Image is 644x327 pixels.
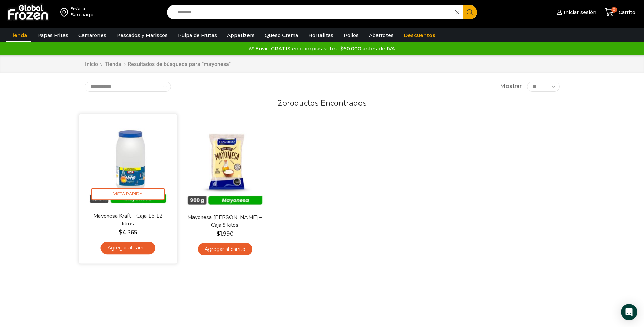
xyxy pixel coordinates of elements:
[305,29,337,42] a: Hortalizas
[118,229,122,235] span: $
[621,304,637,320] div: Open Intercom Messenger
[91,188,165,200] span: Vista Rápida
[88,212,167,228] a: Mayonesa Kraft – Caja 15,12 litros
[85,61,98,68] a: Inicio
[34,29,72,42] a: Papas Fritas
[85,61,231,68] nav: Breadcrumb
[611,7,617,13] span: 0
[6,29,31,42] a: Tienda
[603,4,637,20] a: 0 Carrito
[217,230,220,237] span: $
[174,29,220,42] a: Pulpa de Frutas
[104,61,122,68] a: Tienda
[366,29,397,42] a: Abarrotes
[71,11,94,18] div: Santiago
[562,9,596,16] span: Iniciar sesión
[60,6,71,18] img: address-field-icon.svg
[85,82,171,92] select: Pedido de la tienda
[401,29,439,42] a: Descuentos
[71,6,94,11] div: Enviar a
[340,29,362,42] a: Pollos
[463,5,477,19] button: Search button
[555,5,596,19] a: Iniciar sesión
[75,29,110,42] a: Camarones
[261,29,301,42] a: Queso Crema
[100,242,155,254] a: Agregar al carrito: “Mayonesa Kraft - Caja 15,12 litros”
[217,230,234,237] bdi: 1.990
[282,98,367,108] span: productos encontrados
[113,29,171,42] a: Pescados y Mariscos
[186,213,264,229] a: Mayonesa [PERSON_NAME] – Caja 9 kilos
[128,61,231,67] h1: Resultados de búsqueda para “mayonesa”
[500,83,522,90] span: Mostrar
[118,229,137,235] bdi: 4.365
[224,29,258,42] a: Appetizers
[198,243,252,256] a: Agregar al carrito: “Mayonesa Traverso - Caja 9 kilos”
[617,9,636,16] span: Carrito
[277,98,282,108] span: 2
